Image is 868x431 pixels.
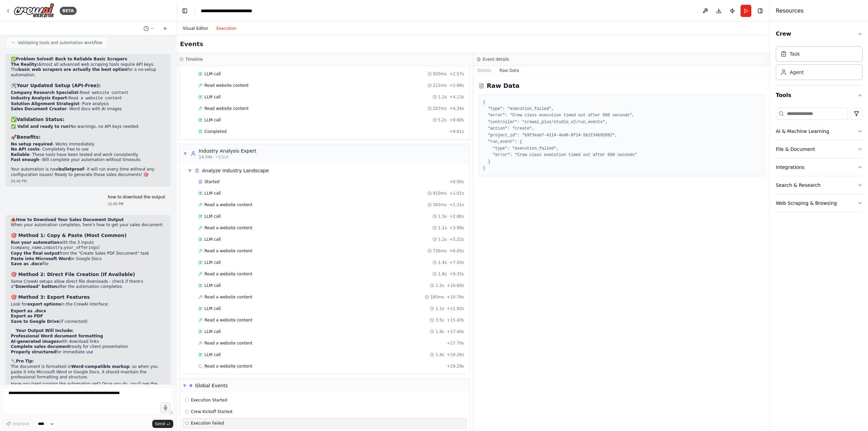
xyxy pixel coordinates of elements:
[27,302,61,307] strong: export options
[11,82,165,89] h3: 🛠️
[447,294,464,300] span: + 10.79s
[195,382,228,389] div: Global Events
[183,151,187,156] span: ▼
[438,117,447,123] span: 5.2s
[11,350,56,354] strong: Properly structured
[199,148,256,154] div: Industry Analysis Expert
[776,194,863,212] button: Web Scraping & Browsing
[16,328,74,333] strong: Your Output Will Include:
[438,214,447,219] span: 1.5s
[188,168,192,173] span: ▼
[495,66,523,75] button: Raw Data
[776,140,863,158] button: File & Document
[449,83,464,88] span: + 2.88s
[3,419,32,428] button: Improve
[449,214,464,219] span: + 2.86s
[433,191,447,196] span: 910ms
[11,314,43,318] strong: Export as PDF
[438,260,447,265] span: 1.4s
[155,421,165,427] span: Send
[204,71,221,77] span: LLM call
[449,106,464,111] span: + 4.34s
[204,329,221,334] span: LLM call
[215,154,229,160] span: • 1 task
[11,62,38,67] strong: The Reality:
[202,167,269,174] div: Analyze Industry Landscape
[16,217,124,222] strong: How to Download Your Sales Document Output
[11,256,71,261] strong: Paste into Microsoft Word
[17,117,64,122] strong: Validation Status:
[11,344,165,350] li: ready for client presentation
[11,251,59,256] strong: Copy the final output
[449,129,464,134] span: + 9.61s
[204,94,221,100] span: LLM call
[160,403,171,413] button: Click to speak your automation idea
[11,294,90,300] strong: 🎯 Method 3: Export Features
[449,71,464,77] span: + 2.57s
[204,179,219,184] span: Started
[11,217,165,223] h2: 📥
[11,272,135,277] strong: 🎯 Method 2: Direct File Creation (If Available)
[204,294,252,300] span: Read a website content
[64,246,98,250] code: your_offerings
[204,283,221,288] span: LLM call
[776,176,863,194] button: Search & Research
[183,383,186,388] span: ▼
[11,279,165,290] p: Some CrewAI setups allow direct file downloads - check if there's a after the automation completes.
[11,240,165,251] li: with the 3 inputs ( , , )
[199,154,213,160] span: 14.54s
[433,202,447,208] span: 303ms
[204,271,252,277] span: Read a website content
[447,283,464,288] span: + 10.60s
[204,340,252,346] span: Read a website content
[438,237,447,242] span: 1.2s
[11,124,165,130] p: No warnings, no API keys needed.
[11,381,165,392] p: Have you tried running the automation yet? Once you do, you'll see the exact output format and do...
[449,248,464,254] span: + 6.05s
[204,364,252,369] span: Read a website content
[790,69,804,76] div: Agent
[11,96,165,101] li: -
[435,317,444,323] span: 3.5s
[790,51,800,57] div: Task
[11,96,67,100] strong: Industry Analysis Expert
[449,191,464,196] span: + 1.01s
[433,106,447,111] span: 207ms
[435,352,444,357] span: 1.4s
[11,90,78,95] strong: Company Research Specialist
[16,359,34,364] strong: Pro Tip:
[449,94,464,100] span: + 4.13s
[180,39,203,49] h2: Events
[152,420,173,428] button: Send
[204,214,221,219] span: LLM call
[11,261,165,267] li: file
[204,237,221,242] span: LLM call
[11,364,165,380] p: The document is formatted in , so when you paste it into Microsoft Word or Google Docs, it should...
[71,364,130,369] strong: Word-compatible markup
[11,101,165,107] li: - Pure analysis
[204,225,252,231] span: Read a website content
[18,67,127,72] strong: basic web scrapers are actually the best option
[11,147,40,152] strong: No API costs
[68,96,122,101] code: Read a website content
[483,99,761,172] pre: { "type": "execution_failed", "error": "Crew class execution timed out after 600 seconds", "contr...
[433,248,447,254] span: 726ms
[11,344,70,349] strong: Complete sales document
[11,339,59,344] strong: AI-generated images
[60,7,77,15] div: BETA
[487,81,520,91] h2: Raw Data
[438,94,447,100] span: 1.2s
[17,134,41,140] strong: Benefits:
[776,43,863,85] div: Crew
[11,328,165,334] h2: 📄
[11,319,165,325] li: (if connected)
[433,71,447,77] span: 920ms
[185,57,203,62] h3: Timeline
[160,24,171,33] button: Start a new chat
[212,24,240,33] button: Execution
[11,124,71,129] strong: ✅ Valid and ready to run!
[435,283,444,288] span: 1.2s
[201,7,270,14] nav: breadcrumb
[191,420,224,426] span: Execution Failed
[11,134,165,140] h3: 🚀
